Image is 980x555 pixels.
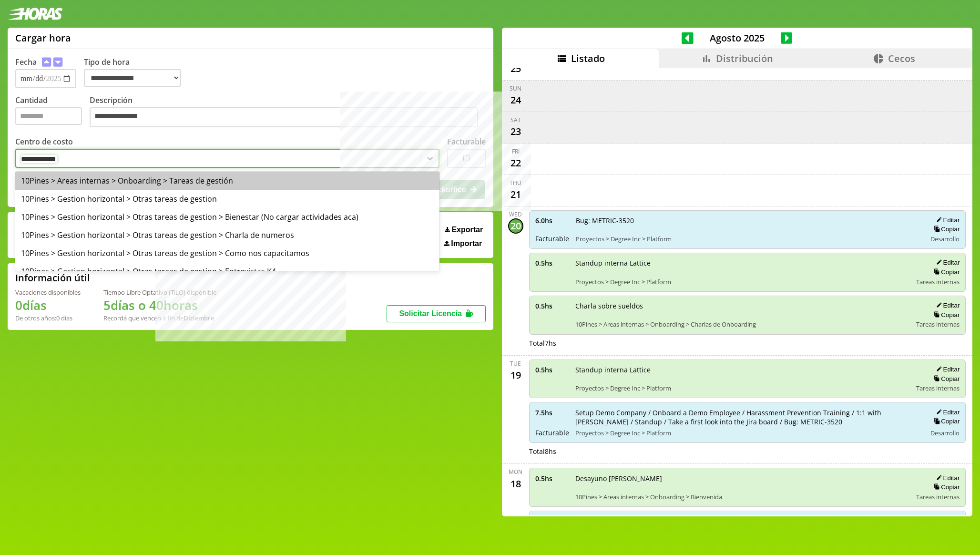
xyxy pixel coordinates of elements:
[576,235,920,243] span: Proyectos > Degree Inc > Platform
[387,305,486,322] button: Solicitar Licencia
[575,474,910,483] span: Desayuno [PERSON_NAME]
[510,179,521,187] div: Thu
[508,187,523,202] div: 21
[8,8,63,20] img: logotipo
[694,31,781,44] span: Agosto 2025
[15,136,73,147] label: Centro de costo
[442,225,486,235] button: Exportar
[933,301,960,309] button: Editar
[15,95,90,130] label: Cantidad
[103,288,216,297] div: Tiempo Libre Optativo (TiLO) disponible
[502,68,972,515] div: scrollable content
[508,218,523,234] div: 20
[15,297,81,314] h1: 0 días
[535,474,569,483] span: 0.5 hs
[15,262,439,280] div: 10Pines > Gestion horizontal > Otras tareas de gestion > Entrevistas K4
[103,314,216,322] div: Recordá que vencen a fin de
[510,116,521,124] div: Sat
[508,92,523,108] div: 24
[916,277,960,286] span: Tareas internas
[931,311,960,319] button: Copiar
[716,52,773,65] span: Distribución
[575,320,910,329] span: 10Pines > Areas internas > Onboarding > Charlas de Onboarding
[933,258,960,267] button: Editar
[90,107,478,127] textarea: Descripción
[916,384,960,392] span: Tareas internas
[933,408,960,416] button: Editar
[15,31,71,44] h1: Cargar hora
[931,225,960,233] button: Copiar
[535,301,569,310] span: 0.5 hs
[508,368,523,383] div: 19
[535,408,569,417] span: 7.5 hs
[508,155,523,171] div: 22
[931,417,960,425] button: Copiar
[529,447,966,456] div: Total 8 hs
[508,476,523,491] div: 18
[15,208,439,226] div: 10Pines > Gestion horizontal > Otras tareas de gestion > Bienestar (No cargar actividades aca)
[933,365,960,373] button: Editar
[451,239,482,248] span: Importar
[509,468,522,476] div: Mon
[933,474,960,482] button: Editar
[84,57,189,88] label: Tipo de hora
[916,493,960,501] span: Tareas internas
[535,234,569,243] span: Facturable
[510,84,521,92] div: Sun
[916,320,960,329] span: Tareas internas
[15,190,439,208] div: 10Pines > Gestion horizontal > Otras tareas de gestion
[535,258,569,267] span: 0.5 hs
[575,493,910,501] span: 10Pines > Areas internas > Onboarding > Bienvenida
[575,365,910,374] span: Standup interna Lattice
[399,309,462,318] span: Solicitar Licencia
[529,339,966,348] div: Total 7 hs
[575,258,910,267] span: Standup interna Lattice
[103,297,216,314] h1: 5 días o 40 horas
[15,226,439,244] div: 10Pines > Gestion horizontal > Otras tareas de gestion > Charla de numeros
[15,172,439,190] div: 10Pines > Areas internas > Onboarding > Tareas de gestión
[575,384,910,392] span: Proyectos > Degree Inc > Platform
[84,69,181,87] select: Tipo de hora
[575,301,910,310] span: Charla sobre sueldos
[508,61,523,76] div: 25
[931,268,960,276] button: Copiar
[535,216,569,225] span: 6.0 hs
[508,124,523,139] div: 23
[571,52,605,65] span: Listado
[447,136,486,147] label: Facturable
[931,483,960,491] button: Copiar
[575,277,910,286] span: Proyectos > Degree Inc > Platform
[575,408,920,426] span: Setup Demo Company / Onboard a Demo Employee / Harassment Prevention Training / 1:1 with [PERSON_...
[510,360,521,368] div: Tue
[930,235,960,243] span: Desarrollo
[15,288,81,297] div: Vacaciones disponibles
[15,107,82,125] input: Cantidad
[90,95,486,130] label: Descripción
[509,210,522,218] div: Wed
[15,57,37,67] label: Fecha
[930,429,960,437] span: Desarrollo
[15,271,90,284] h2: Información útil
[535,428,569,437] span: Facturable
[451,226,483,234] span: Exportar
[15,244,439,262] div: 10Pines > Gestion horizontal > Otras tareas de gestion > Como nos capacitamos
[184,314,214,322] b: Diciembre
[512,147,520,155] div: Fri
[535,365,569,374] span: 0.5 hs
[575,429,920,437] span: Proyectos > Degree Inc > Platform
[931,375,960,383] button: Copiar
[933,216,960,224] button: Editar
[888,52,915,65] span: Cecos
[15,314,81,322] div: De otros años: 0 días
[576,216,920,225] span: Bug: METRIC-3520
